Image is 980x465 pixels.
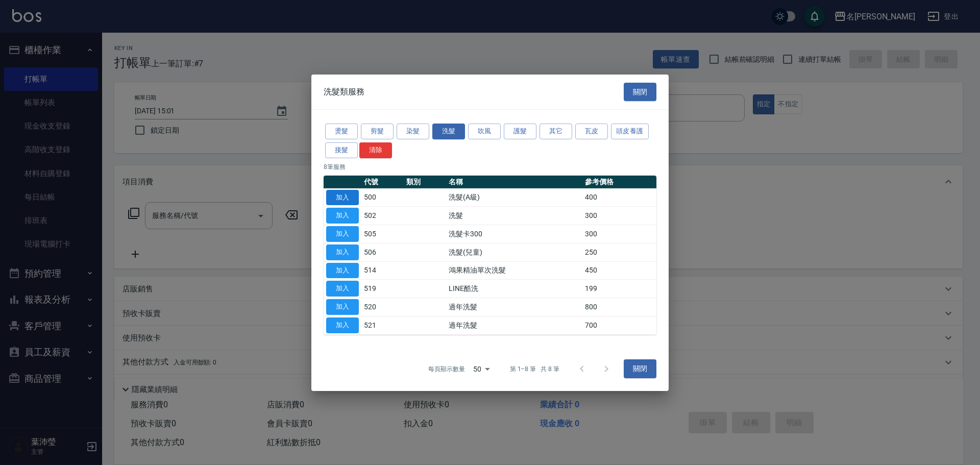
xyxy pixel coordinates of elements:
[446,261,582,280] td: 鴻果精油單次洗髮
[446,188,582,207] td: 洗髮(A級)
[326,281,359,297] button: 加入
[446,207,582,225] td: 洗髮
[361,316,404,334] td: 521
[624,82,656,101] button: 關閉
[428,364,465,374] p: 每頁顯示數量
[582,316,656,334] td: 700
[582,261,656,280] td: 450
[324,162,656,171] p: 8 筆服務
[468,124,501,139] button: 吹風
[326,299,359,315] button: 加入
[361,188,404,207] td: 500
[624,359,656,378] button: 關閉
[432,124,465,139] button: 洗髮
[326,244,359,260] button: 加入
[326,189,359,205] button: 加入
[326,226,359,242] button: 加入
[469,355,494,382] div: 50
[326,208,359,224] button: 加入
[361,298,404,316] td: 520
[326,317,359,333] button: 加入
[582,243,656,261] td: 250
[361,175,404,188] th: 代號
[582,225,656,243] td: 300
[361,280,404,298] td: 519
[326,262,359,278] button: 加入
[359,142,392,158] button: 清除
[325,142,358,158] button: 接髮
[575,124,608,139] button: 瓦皮
[361,124,394,139] button: 剪髮
[504,124,536,139] button: 護髮
[361,225,404,243] td: 505
[446,225,582,243] td: 洗髮卡300
[582,280,656,298] td: 199
[361,243,404,261] td: 506
[510,364,559,374] p: 第 1–8 筆 共 8 筆
[582,175,656,188] th: 參考價格
[361,261,404,280] td: 514
[582,298,656,316] td: 800
[404,175,446,188] th: 類別
[325,124,358,139] button: 燙髮
[611,124,649,139] button: 頭皮養護
[446,243,582,261] td: 洗髮(兒童)
[540,124,572,139] button: 其它
[446,280,582,298] td: LINE酷洗
[582,188,656,207] td: 400
[361,207,404,225] td: 502
[446,316,582,334] td: 過年洗髮
[582,207,656,225] td: 300
[446,298,582,316] td: 過年洗髮
[397,124,429,139] button: 染髮
[446,175,582,188] th: 名稱
[324,87,364,97] span: 洗髮類服務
